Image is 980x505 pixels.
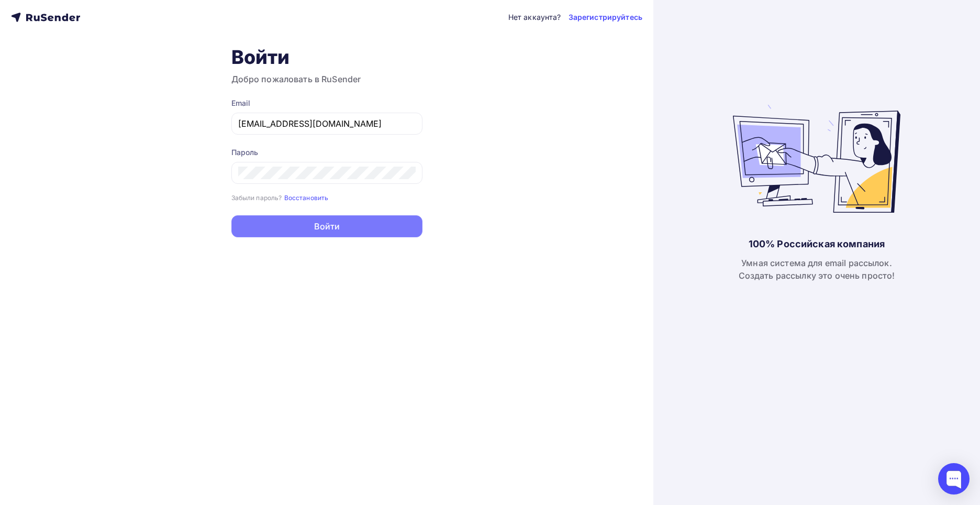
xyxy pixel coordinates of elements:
[238,117,416,130] input: Укажите свой email
[284,194,329,202] small: Восстановить
[284,193,329,202] a: Восстановить
[231,147,422,158] div: Пароль
[231,215,422,237] button: Войти
[569,12,642,23] a: Зарегистрируйтесь
[739,257,895,282] div: Умная система для email рассылок. Создать рассылку это очень просто!
[231,194,282,202] small: Забыли пароль?
[231,46,422,69] h1: Войти
[231,73,422,85] h3: Добро пожаловать в RuSender
[231,98,422,108] div: Email
[508,12,561,23] div: Нет аккаунта?
[749,238,885,250] div: 100% Российская компания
